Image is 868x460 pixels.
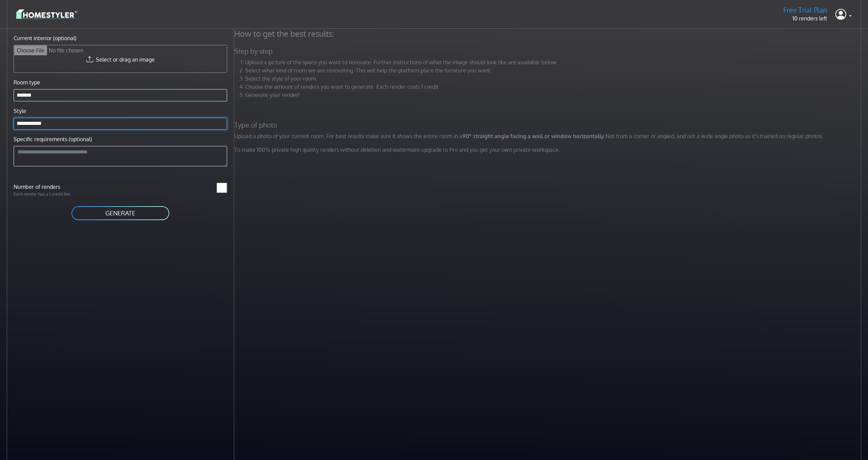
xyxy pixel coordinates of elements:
h5: Type of photo [230,121,867,129]
li: Upload a picture of the space you want to renovate. Further instructions of what the image should... [245,58,863,66]
li: Generate your render! [245,91,863,99]
img: logo-3de290ba35641baa71223ecac5eacb59cb85b4c7fdf211dc9aaecaaee71ea2f8.svg [16,8,78,20]
label: Number of renders [10,183,120,191]
p: Upload a photo of your current room. For best results make sure it shows the entire room in a Not... [230,132,867,140]
p: 10 renders left [783,14,827,22]
label: Style [14,107,26,115]
label: Specific requirements (optional) [14,135,92,143]
h5: Step by step [230,47,867,55]
li: Choose the amount of renders you want to generate. Each render costs 1 credit. [245,83,863,91]
label: Current interior (optional) [14,34,76,42]
p: To make 100% private high quality renders without deletion and watermark upgrade to Pro and you g... [230,146,867,154]
li: Select what kind of room we are renovating. This will help the platform place the furniture you w... [245,66,863,75]
label: Room type [14,78,40,86]
h4: How to get the best results: [230,29,867,39]
li: Select the style of your room. [245,75,863,83]
h5: Free Trial Plan [783,6,827,14]
p: Each render has a 1 credit fee [10,191,120,197]
strong: 90° straight angle facing a wall or window horizontally. [462,133,606,139]
button: GENERATE [71,206,170,221]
